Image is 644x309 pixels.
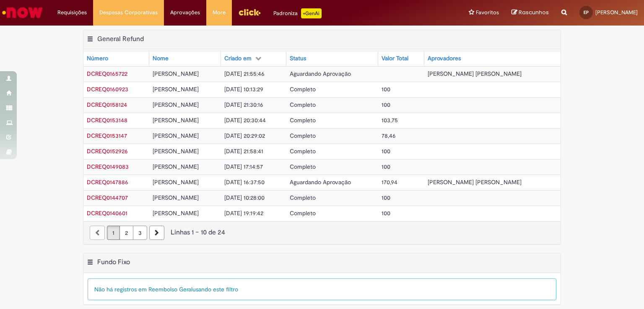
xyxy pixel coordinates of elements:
span: [PERSON_NAME] [153,194,199,201]
span: EP [584,10,589,15]
span: Completo [290,209,316,217]
a: Rascunhos [512,9,549,17]
button: General Refund Menu de contexto [87,35,93,46]
span: [PERSON_NAME] [153,178,199,186]
img: click_logo_yellow_360x200.png [238,6,261,18]
a: Próxima página [149,226,164,240]
span: Rascunhos [519,8,549,16]
span: [PERSON_NAME] [PERSON_NAME] [428,70,522,77]
a: Abrir Registro: DCREQ0152926 [87,147,128,155]
span: usando este filtro [192,286,238,293]
span: 100 [382,101,390,108]
span: [DATE] 19:19:42 [224,209,263,217]
span: [PERSON_NAME] [153,132,199,139]
span: DCREQ0140601 [87,209,127,217]
span: Requisições [57,8,87,17]
div: Linhas 1 − 10 de 24 [90,228,554,237]
a: Página 3 [133,226,147,240]
span: [PERSON_NAME] [153,101,199,108]
div: Número [87,54,108,63]
span: 78,46 [382,132,396,139]
span: 103,75 [382,116,398,124]
span: DCREQ0153147 [87,132,127,139]
span: [PERSON_NAME] [153,147,199,155]
span: [DATE] 10:28:00 [224,194,265,201]
div: Valor Total [382,54,408,63]
span: 100 [382,85,390,93]
span: DCREQ0153148 [87,116,127,124]
span: DCREQ0144707 [87,194,128,201]
span: 100 [382,147,390,155]
span: 100 [382,163,390,170]
a: Abrir Registro: DCREQ0147886 [87,178,128,186]
span: [PERSON_NAME] [153,85,199,93]
span: 100 [382,209,390,217]
a: Abrir Registro: DCREQ0160923 [87,85,128,93]
div: Nome [153,54,169,63]
a: Abrir Registro: DCREQ0140601 [87,209,127,217]
div: Não há registros em Reembolso Geral [88,278,556,300]
span: 100 [382,194,390,201]
span: [PERSON_NAME] [153,116,199,124]
h2: Fundo Fixo [97,258,130,266]
span: DCREQ0149083 [87,163,129,170]
span: Completo [290,147,316,155]
span: Completo [290,101,316,108]
span: [PERSON_NAME] [153,70,199,77]
span: DCREQ0160923 [87,85,128,93]
span: [DATE] 21:58:41 [224,147,263,155]
div: Criado em [224,54,252,63]
span: Aprovações [170,8,200,17]
span: [DATE] 10:13:29 [224,85,263,93]
h2: General Refund [97,35,144,43]
span: DCREQ0152926 [87,147,128,155]
div: Status [290,54,306,63]
a: Abrir Registro: DCREQ0165722 [87,70,127,77]
span: DCREQ0147886 [87,178,128,186]
span: Completo [290,163,316,170]
span: [DATE] 20:30:44 [224,116,266,124]
span: [DATE] 21:55:46 [224,70,265,77]
span: [PERSON_NAME] [153,209,199,217]
span: DCREQ0165722 [87,70,127,77]
a: Abrir Registro: DCREQ0153147 [87,132,127,139]
nav: paginação [83,221,561,244]
span: DCREQ0158124 [87,101,127,108]
span: [DATE] 16:37:50 [224,178,265,186]
span: Completo [290,85,316,93]
a: Abrir Registro: DCREQ0149083 [87,163,129,170]
span: [DATE] 20:29:02 [224,132,265,139]
span: [PERSON_NAME] [153,163,199,170]
span: Despesas Corporativas [99,8,158,17]
span: Aguardando Aprovação [290,70,351,77]
span: [PERSON_NAME] [595,9,638,16]
span: Completo [290,194,316,201]
span: Completo [290,132,316,139]
a: Abrir Registro: DCREQ0158124 [87,101,127,108]
span: Aguardando Aprovação [290,178,351,186]
img: ServiceNow [1,4,44,21]
span: [PERSON_NAME] [PERSON_NAME] [428,178,522,186]
span: [DATE] 17:14:57 [224,163,263,170]
a: Abrir Registro: DCREQ0144707 [87,194,128,201]
span: More [213,8,226,17]
span: [DATE] 21:30:16 [224,101,263,108]
span: Favoritos [476,8,499,17]
div: Aprovadores [428,54,461,63]
a: Página 1 [107,226,120,240]
p: +GenAi [301,8,322,18]
div: Padroniza [273,8,322,18]
button: Fundo Fixo Menu de contexto [87,258,93,269]
a: Página 2 [119,226,133,240]
span: Completo [290,116,316,124]
a: Abrir Registro: DCREQ0153148 [87,116,127,124]
span: 170,94 [382,178,397,186]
